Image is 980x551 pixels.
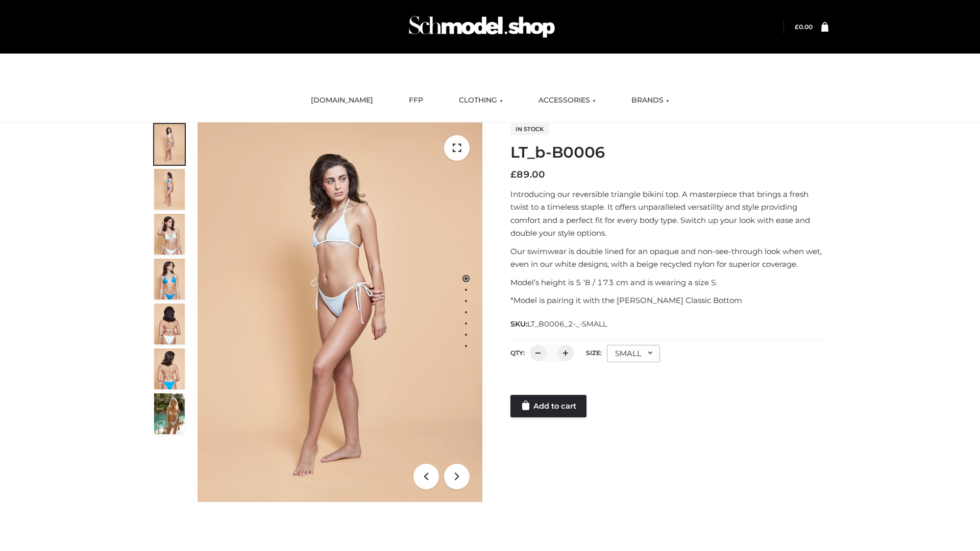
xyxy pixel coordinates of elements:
[154,393,185,434] img: Arieltop_CloudNine_AzureSky2.jpg
[795,23,813,31] bdi: 0.00
[154,124,185,165] img: ArielClassicBikiniTop_CloudNine_AzureSky_OW114ECO_1-scaled.jpg
[510,169,545,180] bdi: 89.00
[510,276,828,289] p: Model’s height is 5 ‘8 / 173 cm and is wearing a size S.
[154,304,185,344] img: ArielClassicBikiniTop_CloudNine_AzureSky_OW114ECO_7-scaled.jpg
[586,349,602,357] label: Size:
[624,89,677,112] a: BRANDS
[510,123,549,135] span: In stock
[154,259,185,299] img: ArielClassicBikiniTop_CloudNine_AzureSky_OW114ECO_4-scaled.jpg
[607,345,660,362] div: SMALL
[405,7,558,47] img: Schmodel Admin 964
[510,318,608,330] span: SKU:
[795,23,799,31] span: £
[303,89,381,112] a: [DOMAIN_NAME]
[510,349,525,357] label: QTY:
[510,188,828,240] p: Introducing our reversible triangle bikini top. A masterpiece that brings a fresh twist to a time...
[510,169,517,180] span: £
[510,143,828,162] h1: LT_b-B0006
[510,395,586,417] a: Add to cart
[401,89,431,112] a: FFP
[154,214,185,255] img: ArielClassicBikiniTop_CloudNine_AzureSky_OW114ECO_3-scaled.jpg
[154,169,185,210] img: ArielClassicBikiniTop_CloudNine_AzureSky_OW114ECO_2-scaled.jpg
[510,294,828,307] p: *Model is pairing it with the [PERSON_NAME] Classic Bottom
[198,122,482,502] img: ArielClassicBikiniTop_CloudNine_AzureSky_OW114ECO_1
[527,319,607,329] span: LT_B0006_2-_-SMALL
[510,245,828,271] p: Our swimwear is double lined for an opaque and non-see-through look when wet, even in our white d...
[154,348,185,389] img: ArielClassicBikiniTop_CloudNine_AzureSky_OW114ECO_8-scaled.jpg
[531,89,603,112] a: ACCESSORIES
[795,23,813,31] a: £0.00
[451,89,510,112] a: CLOTHING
